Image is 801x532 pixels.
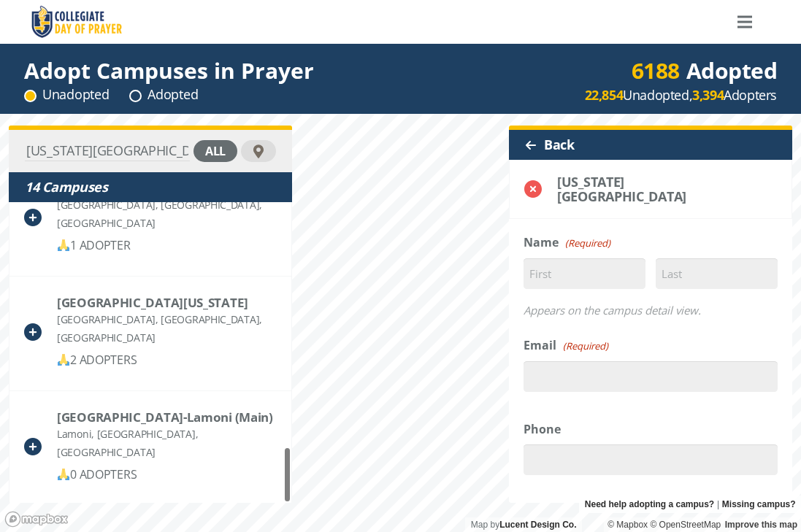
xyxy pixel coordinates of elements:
[57,351,277,369] div: 2 ADOPTERS
[129,85,198,104] div: Adopted
[632,61,680,80] div: 6188
[57,409,276,425] div: Graceland University-Lamoni (Main)
[585,86,624,104] strong: 22,854
[585,496,714,513] a: Need help adopting a campus?
[57,425,277,461] div: Lamoni, [GEOGRAPHIC_DATA], [GEOGRAPHIC_DATA]
[58,239,69,251] img: 🙏
[57,236,277,255] div: 1 ADOPTER
[632,61,778,80] div: Adopted
[524,303,701,317] em: Appears on the campus detail view.
[499,520,576,530] a: Lucent Design Co.
[725,520,797,530] a: Improve this map
[722,496,796,513] a: Missing campus?
[729,4,761,40] a: Menu
[4,511,69,528] a: Mapbox logo
[25,178,276,196] div: 14 Campuses
[509,130,792,160] div: Back
[57,466,277,484] div: 0 ADOPTERS
[57,310,277,347] div: [GEOGRAPHIC_DATA], [GEOGRAPHIC_DATA], [GEOGRAPHIC_DATA]
[562,337,609,355] span: (Required)
[524,234,610,252] legend: Name
[25,141,190,161] input: Find Your Campus
[524,420,561,439] label: Phone
[465,517,582,532] div: Map by
[24,85,109,104] div: Unadopted
[58,354,69,366] img: 🙏
[692,86,724,104] strong: 3,394
[57,295,276,310] div: University of Northern Iowa
[608,520,648,530] a: Mapbox
[656,258,778,289] input: Last
[524,336,608,355] label: Email
[585,86,777,104] div: Unadopted, Adopters
[24,61,314,80] div: Adopt Campuses in Prayer
[193,140,237,162] div: all
[564,234,611,252] span: (Required)
[650,520,721,530] a: OpenStreetMap
[524,258,645,289] input: First
[58,469,69,480] img: 🙏
[557,174,748,204] div: [US_STATE][GEOGRAPHIC_DATA]
[579,496,801,513] div: |
[57,196,277,232] div: [GEOGRAPHIC_DATA], [GEOGRAPHIC_DATA], [GEOGRAPHIC_DATA]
